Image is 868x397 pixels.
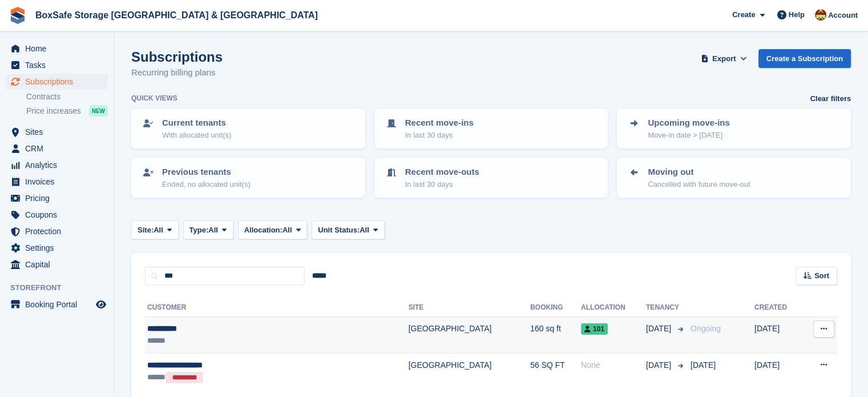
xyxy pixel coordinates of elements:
[581,359,646,371] div: None
[25,240,94,256] span: Settings
[162,179,251,190] p: Ended, no allocated unit(s)
[691,360,716,370] span: [DATE]
[646,299,686,317] th: Tenancy
[810,93,851,105] a: Clear filters
[648,179,750,190] p: Cancelled with future move-out
[25,174,94,190] span: Invoices
[25,141,94,157] span: CRM
[815,9,826,21] img: Kim
[376,159,607,197] a: Recent move-outs In last 30 days
[405,179,479,190] p: In last 30 days
[6,223,108,239] a: menu
[94,298,108,311] a: Preview store
[318,224,360,236] span: Unit Status:
[648,166,750,179] p: Moving out
[312,220,384,239] button: Unit Status: All
[138,224,154,236] span: Site:
[25,296,94,312] span: Booking Portal
[6,207,108,223] a: menu
[6,57,108,73] a: menu
[618,159,850,197] a: Moving out Cancelled with future move-out
[754,353,802,389] td: [DATE]
[31,6,322,25] a: BoxSafe Storage [GEOGRAPHIC_DATA] & [GEOGRAPHIC_DATA]
[132,110,364,147] a: Current tenants With allocated unit(s)
[189,224,209,236] span: Type:
[208,224,218,236] span: All
[646,323,673,335] span: [DATE]
[732,9,755,21] span: Create
[405,117,474,130] p: Recent move-ins
[712,53,736,65] span: Export
[10,282,114,294] span: Storefront
[162,117,231,130] p: Current tenants
[25,190,94,206] span: Pricing
[25,74,94,90] span: Subscriptions
[131,93,177,103] h6: Quick views
[405,130,474,141] p: In last 30 days
[26,91,108,102] a: Contracts
[6,157,108,173] a: menu
[409,317,531,354] td: [GEOGRAPHIC_DATA]
[6,190,108,206] a: menu
[25,124,94,140] span: Sites
[131,220,179,239] button: Site: All
[25,207,94,223] span: Coupons
[409,299,531,317] th: Site
[282,224,292,236] span: All
[754,299,802,317] th: Created
[691,324,721,333] span: Ongoing
[6,256,108,272] a: menu
[530,299,581,317] th: Booking
[530,353,581,389] td: 56 SQ FT
[758,49,851,68] a: Create a Subscription
[6,41,108,57] a: menu
[789,9,805,21] span: Help
[162,166,251,179] p: Previous tenants
[618,110,850,147] a: Upcoming move-ins Move-in date > [DATE]
[828,10,858,21] span: Account
[814,270,829,282] span: Sort
[6,74,108,90] a: menu
[183,220,233,239] button: Type: All
[25,57,94,73] span: Tasks
[132,159,364,197] a: Previous tenants Ended, no allocated unit(s)
[26,105,108,117] a: Price increases NEW
[530,317,581,354] td: 160 sq ft
[6,296,108,312] a: menu
[25,223,94,239] span: Protection
[581,323,608,335] span: 101
[409,353,531,389] td: [GEOGRAPHIC_DATA]
[648,117,729,130] p: Upcoming move-ins
[6,141,108,157] a: menu
[376,110,607,147] a: Recent move-ins In last 30 days
[244,224,282,236] span: Allocation:
[6,174,108,190] a: menu
[131,49,223,65] h1: Subscriptions
[581,299,646,317] th: Allocation
[162,130,231,141] p: With allocated unit(s)
[9,7,26,24] img: stora-icon-8386f47178a22dfd0bd8f6a31ec36ba5ce8667c1dd55bd0f319d3a0aa187defe.svg
[6,124,108,140] a: menu
[648,130,729,141] p: Move-in date > [DATE]
[26,106,81,117] span: Price increases
[646,359,673,371] span: [DATE]
[6,240,108,256] a: menu
[25,256,94,272] span: Capital
[154,224,163,236] span: All
[238,220,308,239] button: Allocation: All
[360,224,369,236] span: All
[405,166,479,179] p: Recent move-outs
[131,66,223,79] p: Recurring billing plans
[754,317,802,354] td: [DATE]
[699,49,749,68] button: Export
[25,41,94,57] span: Home
[145,299,409,317] th: Customer
[25,157,94,173] span: Analytics
[89,105,108,117] div: NEW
